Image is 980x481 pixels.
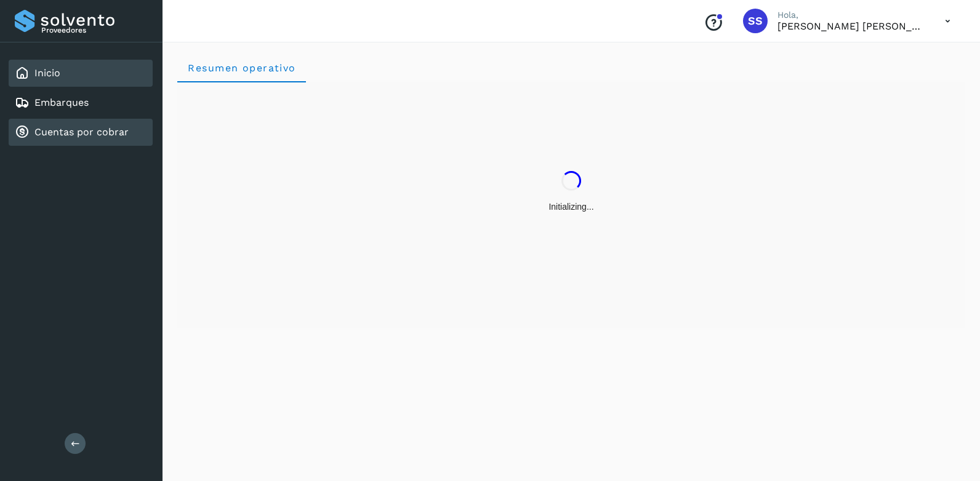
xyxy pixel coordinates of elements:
span: Resumen operativo [187,62,296,74]
a: Cuentas por cobrar [34,126,129,138]
p: SOCORRO SILVIA NAVARRO ZAZUETA [777,20,925,32]
div: Inicio [9,60,153,87]
a: Inicio [34,67,60,79]
a: Embarques [34,97,89,108]
p: Hola, [777,10,925,20]
div: Cuentas por cobrar [9,119,153,146]
p: Proveedores [41,26,148,34]
div: Embarques [9,89,153,116]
